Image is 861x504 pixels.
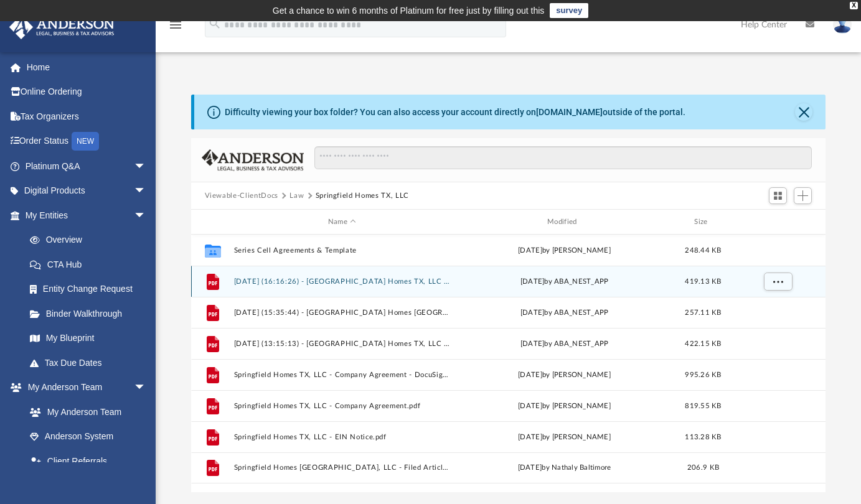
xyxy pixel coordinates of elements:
a: menu [168,24,183,32]
button: [DATE] (16:16:26) - [GEOGRAPHIC_DATA] Homes TX, LLC - EIN Letter from IRS.pdf [233,278,450,286]
a: Entity Change Request [17,277,165,302]
div: [DATE] by ABA_NEST_APP [456,307,672,319]
button: Law [289,190,304,202]
button: Viewable-ClientDocs [205,190,278,202]
a: My Anderson Team [17,399,153,424]
span: arrow_drop_down [134,154,159,179]
img: User Pic [833,16,852,34]
button: Springfield Homes TX, LLC - Company Agreement - DocuSigned.pdf [233,371,450,379]
span: arrow_drop_down [134,203,159,228]
a: My Entitiesarrow_drop_down [9,203,165,228]
input: Search files and folders [314,146,812,170]
div: [DATE] by Nathaly Baltimore [456,462,672,474]
a: [DOMAIN_NAME] [536,107,603,117]
a: survey [550,3,588,18]
span: arrow_drop_down [134,375,159,401]
button: [DATE] (15:35:44) - [GEOGRAPHIC_DATA] Homes [GEOGRAPHIC_DATA], LLC - [US_STATE] Franchise from [U... [233,309,450,317]
span: 422.15 KB [685,340,721,347]
div: Difficulty viewing your box folder? You can also access your account directly on outside of the p... [225,106,685,119]
a: Tax Organizers [9,104,165,129]
a: Overview [17,228,165,253]
div: Size [678,217,728,228]
button: Springfield Homes TX, LLC - Company Agreement.pdf [233,402,450,410]
div: [DATE] by [PERSON_NAME] [456,245,672,256]
button: Switch to Grid View [769,187,788,205]
i: search [208,17,222,30]
img: Anderson Advisors Platinum Portal [6,15,118,39]
div: NEW [72,132,99,151]
a: Anderson System [17,424,159,449]
i: menu [168,17,183,32]
div: Modified [456,217,673,228]
a: Platinum Q&Aarrow_drop_down [9,154,165,179]
div: Name [233,217,450,228]
a: My Blueprint [17,326,159,351]
div: Get a chance to win 6 months of Platinum for free just by filling out this [273,3,545,18]
div: [DATE] by [PERSON_NAME] [456,401,672,412]
div: [DATE] by [PERSON_NAME] [456,370,672,381]
a: CTA Hub [17,252,165,277]
a: My Anderson Teamarrow_drop_down [9,375,159,400]
span: 419.13 KB [685,278,721,285]
button: Springfield Homes TX, LLC - EIN Notice.pdf [233,433,450,441]
div: id [733,217,821,228]
div: id [196,217,227,228]
a: Online Ordering [9,80,165,105]
span: 995.26 KB [685,371,721,378]
div: grid [191,235,826,493]
button: More options [763,273,792,291]
span: 819.55 KB [685,403,721,409]
span: 248.44 KB [685,247,721,254]
span: arrow_drop_down [134,179,159,204]
span: 113.28 KB [685,434,721,441]
button: Series Cell Agreements & Template [233,246,450,254]
span: 257.11 KB [685,309,721,316]
button: Springfield Homes [GEOGRAPHIC_DATA], LLC - Filed Articles.pdf [233,464,450,472]
a: Order StatusNEW [9,129,165,154]
button: Springfield Homes TX, LLC [316,190,409,202]
div: close [850,2,858,9]
a: Tax Due Dates [17,350,165,375]
span: 206.9 KB [687,464,719,471]
a: Digital Productsarrow_drop_down [9,179,165,203]
button: Add [794,187,812,205]
a: Client Referrals [17,449,159,474]
button: [DATE] (13:15:13) - [GEOGRAPHIC_DATA] Homes TX, LLC - EIN Letter from IRS.pdf [233,340,450,348]
button: Close [795,103,812,121]
div: [DATE] by [PERSON_NAME] [456,432,672,443]
a: Binder Walkthrough [17,301,165,326]
div: [DATE] by ABA_NEST_APP [456,276,672,287]
div: [DATE] by ABA_NEST_APP [456,338,672,350]
a: Home [9,55,165,80]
